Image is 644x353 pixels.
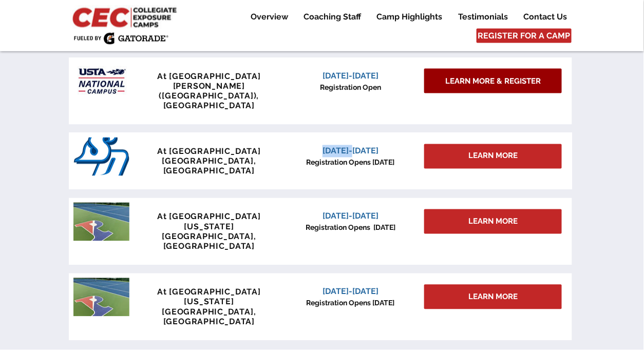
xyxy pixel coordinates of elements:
[371,11,447,23] p: Camp Highlights
[518,11,572,23] p: Contact Us
[468,292,518,303] span: LEARN MORE
[307,299,395,307] span: Registration Opens [DATE]
[73,138,129,176] img: San_Diego_Toreros_logo.png
[323,211,378,221] span: [DATE]-[DATE]
[307,159,395,167] span: Registration Opens [DATE]
[424,69,562,93] a: LEARN MORE & REGISTER
[298,11,366,23] p: Coaching Staff
[243,11,295,23] a: Overview
[159,81,259,110] span: [PERSON_NAME] ([GEOGRAPHIC_DATA]), [GEOGRAPHIC_DATA]
[73,32,168,45] img: Fueled by Gatorade.png
[478,30,571,42] span: REGISTER FOR A CAMP
[73,62,129,101] img: USTA Campus image_edited.jpg
[323,287,378,297] span: [DATE]-[DATE]
[162,156,256,176] span: [GEOGRAPHIC_DATA], [GEOGRAPHIC_DATA]
[157,287,261,307] span: At [GEOGRAPHIC_DATA][US_STATE]
[296,11,368,23] a: Coaching Staff
[323,71,378,81] span: [DATE]-[DATE]
[445,76,541,87] span: LEARN MORE & REGISTER
[157,212,261,231] span: At [GEOGRAPHIC_DATA][US_STATE]
[73,278,129,317] img: penn tennis courts with logo.jpeg
[70,5,181,29] img: CEC Logo Primary_edited.jpg
[162,232,256,251] span: [GEOGRAPHIC_DATA], [GEOGRAPHIC_DATA]
[157,147,261,156] span: At [GEOGRAPHIC_DATA]
[320,83,381,91] span: Registration Open
[477,29,572,43] a: REGISTER FOR A CAMP
[450,11,515,23] a: Testimonials
[468,151,518,162] span: LEARN MORE
[424,285,562,309] a: LEARN MORE
[453,11,513,23] p: Testimonials
[424,144,562,169] div: LEARN MORE
[369,11,450,23] a: Camp Highlights
[235,11,574,23] nav: Site
[157,71,261,81] span: At [GEOGRAPHIC_DATA]
[424,209,562,234] a: LEARN MORE
[468,217,518,227] span: LEARN MORE
[245,11,293,23] p: Overview
[323,146,378,156] span: [DATE]-[DATE]
[306,224,395,232] span: Registration Opens [DATE]
[162,307,256,327] span: [GEOGRAPHIC_DATA], [GEOGRAPHIC_DATA]
[516,11,574,23] a: Contact Us
[73,203,129,241] img: penn tennis courts with logo.jpeg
